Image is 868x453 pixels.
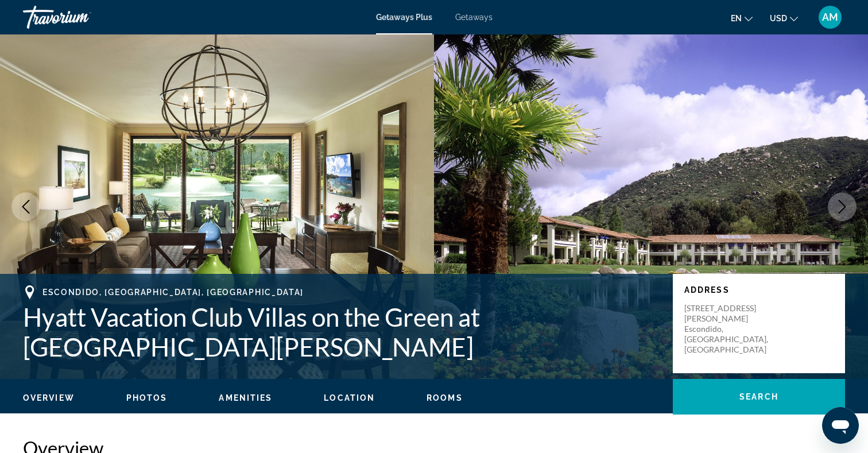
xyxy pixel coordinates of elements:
button: Photos [126,393,168,403]
a: Travorium [23,2,138,32]
span: Location [324,393,375,402]
button: Location [324,393,375,403]
span: Escondido, [GEOGRAPHIC_DATA], [GEOGRAPHIC_DATA] [42,288,304,297]
h1: Hyatt Vacation Club Villas on the Green at [GEOGRAPHIC_DATA][PERSON_NAME] [23,302,661,362]
button: Change currency [770,10,798,26]
span: Photos [126,393,168,402]
button: Rooms [427,393,463,403]
span: Rooms [427,393,463,402]
p: [STREET_ADDRESS][PERSON_NAME] Escondido, [GEOGRAPHIC_DATA], [GEOGRAPHIC_DATA] [684,303,776,355]
span: AM [822,11,838,23]
button: Previous image [11,192,40,221]
button: Change language [731,10,753,26]
span: Search [739,392,778,401]
button: Next image [828,192,857,221]
button: Search [673,379,845,415]
button: Overview [23,393,75,403]
button: Amenities [219,393,272,403]
a: Getaways Plus [376,13,432,22]
button: User Menu [815,5,845,29]
iframe: Button to launch messaging window [822,407,859,444]
p: Address [684,285,834,295]
span: Overview [23,393,75,402]
span: en [731,14,742,23]
span: USD [770,14,787,23]
a: Getaways [455,13,493,22]
span: Amenities [219,393,272,402]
